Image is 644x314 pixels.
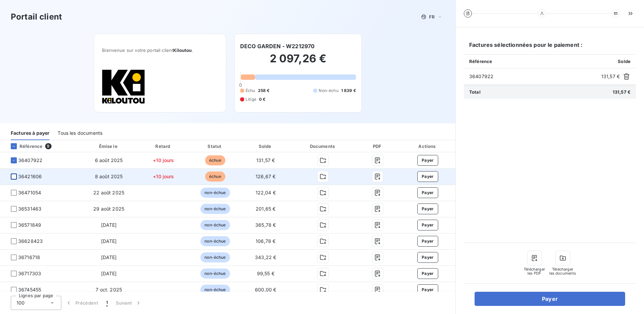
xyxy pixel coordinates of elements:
[18,270,41,277] span: 36717303
[319,88,338,94] span: Non-échu
[200,188,230,198] span: non-échue
[417,252,438,263] button: Payer
[18,157,42,164] span: 36407922
[96,287,122,292] span: 7 oct. 2025
[255,287,276,292] span: 600,00 €
[255,254,276,260] span: 343,22 €
[101,271,117,276] span: [DATE]
[18,189,41,196] span: 36471054
[200,220,230,230] span: non-échue
[618,59,631,64] span: Solde
[417,220,438,230] button: Payer
[256,157,275,163] span: 131,57 €
[93,190,124,195] span: 22 août 2025
[259,96,265,102] span: 0 €
[256,190,276,195] span: 122,04 €
[61,296,102,310] button: Précédent
[401,143,454,150] div: Actions
[417,236,438,247] button: Payer
[101,222,117,228] span: [DATE]
[200,269,230,279] span: non-échue
[18,206,41,212] span: 36531463
[417,155,438,166] button: Payer
[18,238,43,245] span: 36628423
[417,187,438,198] button: Payer
[613,89,631,95] span: 131,57 €
[256,174,276,179] span: 126,67 €
[102,296,112,310] button: 1
[18,173,42,180] span: 36421606
[469,89,481,95] span: Total
[5,143,42,149] div: Référence
[240,42,315,50] h6: DECO GARDEN - W2212970
[101,254,117,260] span: [DATE]
[255,222,276,228] span: 365,78 €
[240,52,356,72] h2: 2 097,26 €
[357,143,399,150] div: PDF
[153,174,174,179] span: +10 jours
[200,236,230,246] span: non-échue
[82,143,136,150] div: Émise le
[11,11,62,23] h3: Portail client
[601,73,620,80] span: 131,57 €
[112,296,146,310] button: Suivant
[469,59,492,64] span: Référence
[200,204,230,214] span: non-échue
[256,238,276,244] span: 106,78 €
[191,143,239,150] div: Statut
[173,48,192,53] span: Kiloutou
[417,284,438,295] button: Payer
[417,203,438,214] button: Payer
[258,88,270,94] span: 258 €
[257,271,275,276] span: 99,55 €
[246,96,256,102] span: Litige
[93,206,124,212] span: 29 août 2025
[18,222,41,228] span: 36571849
[200,285,230,295] span: non-échue
[292,143,354,150] div: Documents
[464,41,636,54] h6: Factures sélectionnées pour le paiement :
[17,300,25,306] span: 100
[256,206,276,212] span: 201,65 €
[341,88,356,94] span: 1 839 €
[417,268,438,279] button: Payer
[101,238,117,244] span: [DATE]
[475,292,625,306] button: Payer
[242,143,289,150] div: Solde
[524,267,545,275] span: Télécharger les PDF
[205,155,225,165] span: échue
[95,157,123,163] span: 6 août 2025
[429,14,434,20] span: FR
[106,300,108,306] span: 1
[246,88,255,94] span: Échu
[45,143,51,149] span: 9
[102,69,145,104] img: Company logo
[200,252,230,262] span: non-échue
[11,126,50,140] div: Factures à payer
[102,48,218,53] span: Bienvenue sur votre portail client .
[549,267,576,275] span: Télécharger les documents
[417,171,438,182] button: Payer
[139,143,188,150] div: Retard
[205,171,225,182] span: échue
[153,157,174,163] span: +10 jours
[18,286,41,293] span: 36745455
[469,73,599,80] span: 36407922
[239,82,242,88] span: 0
[58,126,102,140] div: Tous les documents
[18,254,40,261] span: 36716718
[95,174,123,179] span: 8 août 2025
